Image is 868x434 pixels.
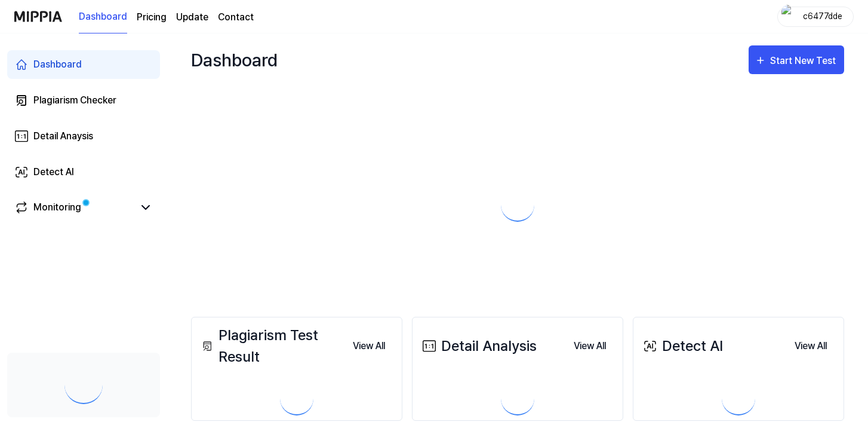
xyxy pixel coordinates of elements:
[749,45,844,74] button: Start New Test
[785,334,836,358] button: View All
[564,334,615,358] button: View All
[770,53,838,69] div: Start New Test
[641,335,723,357] div: Detect AI
[781,5,796,29] img: profile
[218,10,254,25] a: Contact
[191,45,278,74] div: Dashboard
[33,93,116,108] div: Plagiarism Checker
[137,10,167,25] a: Pricing
[33,165,74,179] div: Detect AI
[7,122,160,151] a: Detail Anaysis
[33,57,82,72] div: Dashboard
[799,10,846,23] div: c6477dde
[785,334,836,358] a: View All
[564,334,615,358] a: View All
[343,334,395,358] a: View All
[7,158,160,187] a: Detect AI
[7,50,160,79] a: Dashboard
[33,200,81,215] div: Monitoring
[79,1,127,33] a: Dashboard
[33,129,93,143] div: Detail Anaysis
[199,325,343,368] div: Plagiarism Test Result
[7,86,160,115] a: Plagiarism Checker
[420,335,537,357] div: Detail Analysis
[777,7,854,27] button: profilec6477dde
[176,10,208,25] a: Update
[14,200,134,215] a: Monitoring
[343,334,395,358] button: View All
